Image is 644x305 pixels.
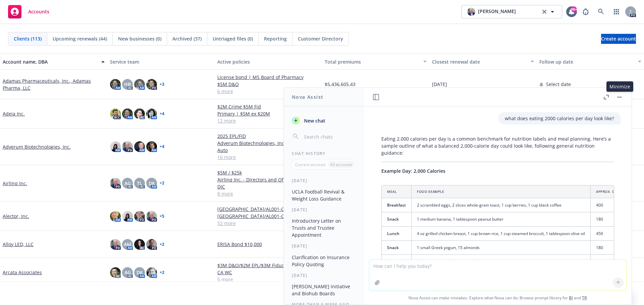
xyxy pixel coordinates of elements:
[264,35,287,42] span: Reporting
[110,239,121,250] img: photo
[160,214,164,218] a: + 5
[53,35,107,42] span: Upcoming renewals (44)
[217,276,319,283] a: 5 more
[110,211,121,222] img: photo
[110,58,212,65] div: Service team
[591,198,634,212] td: 400
[387,231,399,236] span: Lunch
[217,154,319,161] a: 16 more
[284,178,364,183] div: [DATE]
[289,115,359,127] button: New chat
[322,54,429,70] button: Total premiums
[217,241,319,248] a: ERISA Bond $10,000
[217,213,319,220] a: [GEOGRAPHIC_DATA]/AL001-CS-302
[387,216,399,222] span: Snack
[591,226,634,240] td: 450
[429,54,537,70] button: Closest renewal date
[303,117,325,124] span: New chat
[146,108,157,119] img: photo
[325,81,356,88] span: $5,436,605.43
[367,291,629,305] span: Nova Assist can make mistakes. Explore what Nova can do: Browse prompt library for and
[601,32,636,45] span: Create account
[432,58,527,65] div: Closest renewal date
[217,190,319,197] a: 8 more
[3,110,25,117] a: Adeia Inc.
[217,206,319,213] a: [GEOGRAPHIC_DATA]/AL001-CS-302
[217,81,319,88] a: $5M D&O
[289,281,359,299] button: [PERSON_NAME] Initiative and Biohub Boards
[137,269,143,276] span: DK
[122,211,133,222] img: photo
[213,35,253,42] span: Untriaged files (0)
[381,168,445,174] span: Example Day: 2,000 Calories
[387,245,399,250] span: Snack
[591,240,634,254] td: 180
[160,112,164,116] a: + 4
[289,215,359,240] button: Introductory Letter on Trusts and Trustee Appointment
[118,35,161,42] span: New businesses (0)
[5,2,52,21] a: Accounts
[137,180,142,187] span: TL
[330,162,353,167] p: All accounts
[289,252,359,270] button: Clarification on Insurance Policy Quoting
[217,88,319,95] a: 6 more
[295,162,325,167] p: Current account
[217,58,319,65] div: Active policies
[412,240,591,254] td: 1 small Greek yogurt, 15 almonds
[124,269,131,276] span: AG
[3,241,34,248] a: Alloy LED, LLC
[601,34,636,44] a: Create account
[582,295,587,301] a: TR
[160,271,164,275] a: + 2
[3,269,42,276] a: Arcata Associates
[146,211,157,222] img: photo
[591,185,634,198] th: Approx. Calories
[217,117,319,124] a: 12 more
[149,180,155,187] span: DK
[217,262,319,269] a: $3M D&O/$2M EPL/$3M Fiduciary
[215,54,322,70] button: Active policies
[325,58,419,65] div: Total premiums
[110,178,121,188] img: photo
[217,169,319,176] a: $5M / $25k
[298,35,343,42] span: Customer Directory
[412,212,591,226] td: 1 medium banana, 1 tablespoon peanut butter
[284,207,364,213] div: [DATE]
[146,79,157,90] img: photo
[432,81,447,88] span: [DATE]
[110,79,121,90] img: photo
[303,132,356,141] input: Search chats
[107,54,215,70] button: Service team
[160,242,164,246] a: + 2
[292,93,323,100] h1: Nova Assist
[146,267,157,278] img: photo
[160,181,164,185] a: + 2
[462,5,562,18] button: photo[PERSON_NAME]clear selection
[217,220,319,227] a: 52 more
[134,211,145,222] img: photo
[217,133,319,140] a: 2025 EPL/FID
[289,186,359,204] button: UCLA Football Revival & Weight Loss Guidance
[387,259,400,264] span: Dinner
[591,212,634,226] td: 180
[217,110,319,117] a: Primary | $5M ex $20M
[284,273,364,278] div: [DATE]
[217,103,319,110] a: $2M Crime $5M Fid
[134,141,145,152] img: photo
[606,81,633,92] div: Minimize
[3,58,97,65] div: Account name, DBA
[537,54,644,70] button: Follow up date
[160,145,164,149] a: + 4
[381,135,614,156] p: Eating 2,000 calories per day is a common benchmark for nutrition labels and meal planning. Here’...
[217,176,319,190] a: Airlinq Inc. - Directors and Officers - Side A DIC
[412,254,591,269] td: 5 oz salmon, 1 cup quinoa, 1 cup roasted vegetables, side salad with vinaigrette
[110,108,121,119] img: photo
[146,141,157,152] img: photo
[540,8,548,16] a: clear selection
[217,140,319,154] a: Adverum Biotechnologies, Inc. - Commercial Auto
[284,243,364,249] div: [DATE]
[412,198,591,212] td: 2 scrambled eggs, 2 slices whole-grain toast, 1 cup berries, 1 cup black coffee
[146,239,157,250] img: photo
[14,35,42,42] span: Clients (113)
